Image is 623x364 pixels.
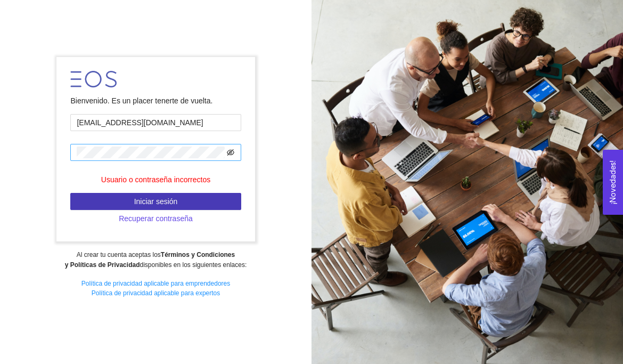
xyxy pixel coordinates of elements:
a: Política de privacidad aplicable para expertos [92,289,220,297]
strong: Términos y Condiciones y Políticas de Privacidad [65,251,235,269]
button: Iniciar sesión [70,193,241,210]
p: Usuario o contraseña incorrectos [70,174,241,185]
a: Política de privacidad aplicable para emprendedores [81,280,231,287]
span: Iniciar sesión [134,196,178,207]
button: Recuperar contraseña [70,210,241,227]
span: Recuperar contraseña [119,213,193,224]
input: Correo electrónico [70,114,241,131]
span: eye-invisible [227,149,234,156]
div: Bienvenido. Es un placer tenerte de vuelta. [70,95,241,107]
div: Al crear tu cuenta aceptas los disponibles en los siguientes enlaces: [7,250,304,270]
img: LOGO [70,71,117,87]
button: Open Feedback Widget [603,150,623,215]
a: Recuperar contraseña [70,214,241,223]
